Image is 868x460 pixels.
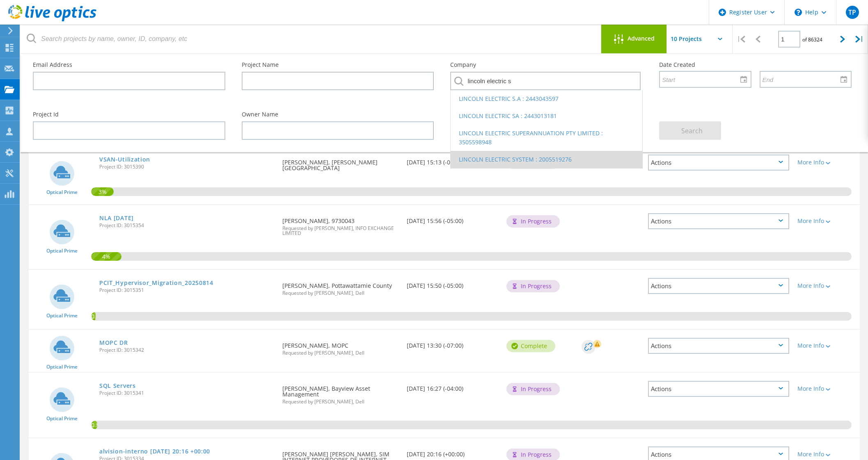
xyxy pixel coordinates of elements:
div: More Info [797,386,856,392]
span: Optical Prime [46,248,78,253]
div: [DATE] 13:30 (-07:00) [403,330,502,357]
span: 0.6% [91,312,96,319]
span: Project ID: 3015354 [99,223,274,228]
div: [DATE] 16:27 (-04:00) [403,373,502,400]
div: [PERSON_NAME], [PERSON_NAME][GEOGRAPHIC_DATA] [278,146,403,179]
span: Optical Prime [46,313,78,318]
input: Search projects by name, owner, ID, company, etc [21,25,602,53]
span: 0.82% [91,421,97,428]
a: alvision-interno [DATE] 20:16 +00:00 [99,449,210,454]
div: Actions [648,278,790,294]
div: [PERSON_NAME], Pottawattamie County [278,270,403,304]
span: Project ID: 3015342 [99,348,274,353]
span: Requested by [PERSON_NAME], Dell [282,399,399,404]
span: Optical Prime [46,364,78,369]
li: LINCOLN ELECTRIC SYSTEM : 2005519276 [451,151,642,168]
div: More Info [797,283,856,289]
a: NLA [DATE] [99,215,134,221]
a: Live Optics Dashboard [8,17,96,23]
div: More Info [797,343,856,348]
div: In Progress [506,215,560,228]
div: [DATE] 15:50 (-05:00) [403,270,502,297]
span: Requested by [PERSON_NAME], Dell [282,291,399,296]
li: LINCOLN ELECTRIC SA : 2443013181 [451,107,642,125]
label: Date Created [659,62,852,68]
div: [DATE] 15:13 (-06:00) [403,146,502,173]
span: Project ID: 3015390 [99,164,274,169]
li: LINCOLN ELECTRIC SUPERANNUATION PTY LIMITED : 3505598948 [451,125,642,151]
div: [PERSON_NAME], MOPC [278,330,403,364]
div: In Progress [506,383,560,395]
div: Complete [506,340,555,352]
span: Project ID: 3015341 [99,391,274,396]
span: Project ID: 3015351 [99,288,274,293]
span: Requested by [PERSON_NAME], Dell [282,351,399,355]
div: More Info [797,159,856,165]
label: Email Address [33,62,225,68]
div: Actions [648,213,790,229]
a: VSAN-Utilization [99,157,150,162]
label: Project Name [242,62,434,68]
a: SQL Servers [99,383,136,389]
div: [DATE] 15:56 (-05:00) [403,205,502,232]
span: Optical Prime [46,416,78,421]
label: Owner Name [242,112,434,117]
span: TP [848,9,856,16]
div: Actions [648,338,790,354]
a: MOPC DR [99,340,128,346]
div: [PERSON_NAME], Bayview Asset Management [278,373,403,412]
span: Advanced [628,36,655,41]
label: Project Id [33,112,225,117]
span: Search [681,126,703,135]
div: | [733,25,749,54]
div: [PERSON_NAME], 9730043 [278,205,403,244]
svg: \n [795,9,802,16]
label: Company [450,62,643,68]
div: More Info [797,218,856,224]
span: Optical Prime [46,190,78,195]
div: Actions [648,155,790,171]
div: In Progress [506,280,560,292]
li: LINCOLN ELECTRIC S.A : 2443043597 [451,90,642,107]
input: Start [660,71,744,87]
div: More Info [797,451,856,457]
span: of 86324 [802,36,822,43]
div: Actions [648,381,790,397]
span: Requested by [PERSON_NAME], INFO EXCHANGE LIMITED [282,226,399,236]
button: Search [659,121,721,140]
div: | [851,25,868,54]
span: 3% [91,187,114,195]
a: PCIT_Hypervisor_Migration_20250814 [99,280,213,286]
input: End [760,71,845,87]
span: 4% [91,252,121,260]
